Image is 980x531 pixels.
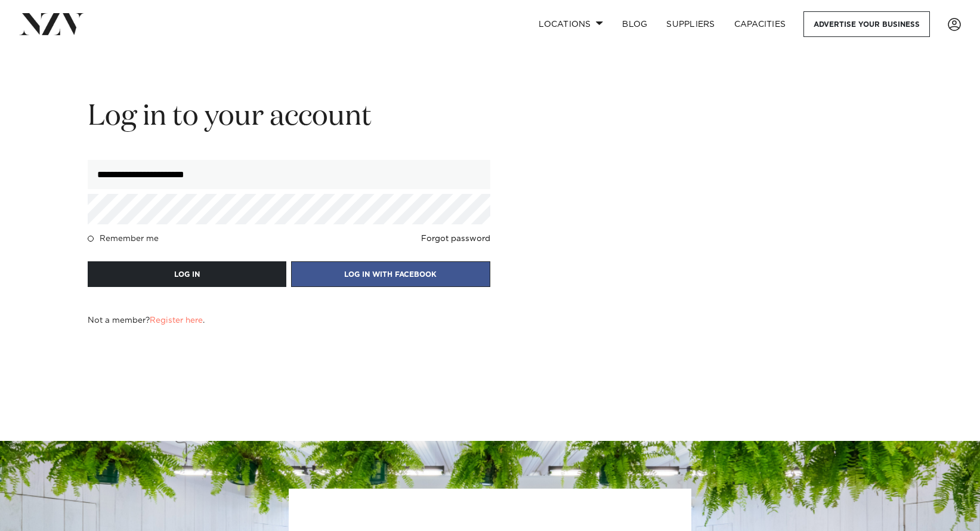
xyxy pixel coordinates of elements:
[88,316,205,325] h4: Not a member? .
[725,11,796,37] a: Capacities
[291,268,490,279] a: LOG IN WITH FACEBOOK
[150,316,203,325] a: Register here
[19,13,84,35] img: nzv-logo.png
[291,261,490,287] button: LOG IN WITH FACEBOOK
[529,11,613,37] a: Locations
[657,11,724,37] a: SUPPLIERS
[88,98,490,136] h2: Log in to your account
[88,261,286,287] button: LOG IN
[100,234,159,243] h4: Remember me
[421,234,490,243] a: Forgot password
[613,11,657,37] a: BLOG
[803,11,930,37] a: Advertise your business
